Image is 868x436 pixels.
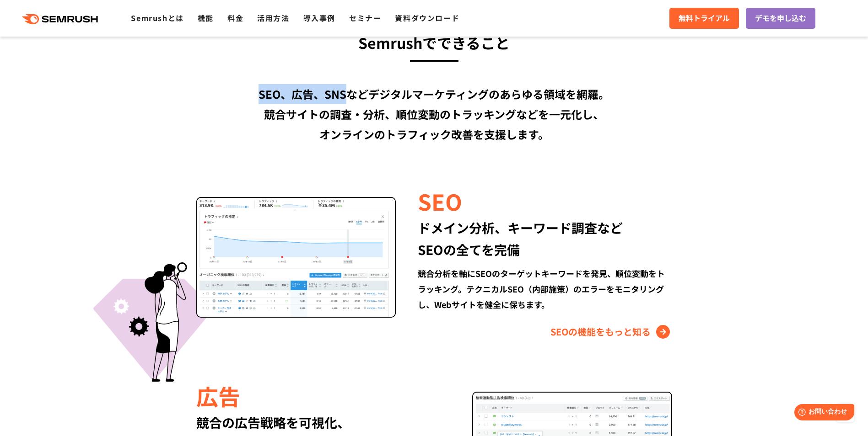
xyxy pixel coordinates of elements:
div: SEO [418,186,672,217]
h3: Semrushでできること [171,30,697,55]
a: 機能 [198,12,214,23]
div: ドメイン分析、キーワード調査など SEOの全てを完備 [418,217,672,261]
a: デモを申し込む [746,8,815,29]
span: 無料トライアル [679,12,730,24]
iframe: Help widget launcher [787,400,858,426]
a: 導入事例 [303,12,335,23]
a: Semrushとは [131,12,183,23]
a: 料金 [227,12,243,23]
a: セミナー [349,12,381,23]
div: 競合分析を軸にSEOのターゲットキーワードを発見、順位変動をトラッキング。テクニカルSEO（内部施策）のエラーをモニタリングし、Webサイトを健全に保ちます。 [418,266,672,312]
a: 無料トライアル [669,8,739,29]
a: 資料ダウンロード [395,12,459,23]
div: SEO、広告、SNSなどデジタルマーケティングのあらゆる領域を網羅。 競合サイトの調査・分析、順位変動のトラッキングなどを一元化し、 オンラインのトラフィック改善を支援します。 [171,84,697,144]
div: 広告 [196,380,450,411]
a: 活用方法 [257,12,289,23]
a: SEOの機能をもっと知る [550,324,672,339]
span: デモを申し込む [755,12,806,24]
